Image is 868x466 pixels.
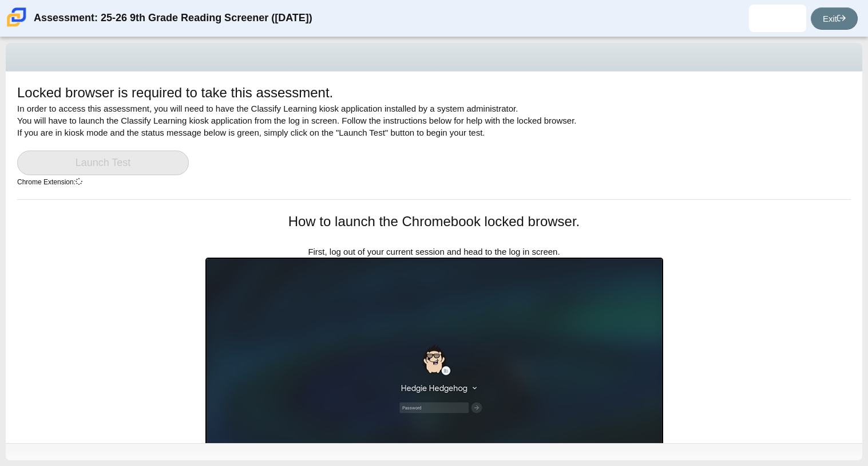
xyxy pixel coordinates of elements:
h1: How to launch the Chromebook locked browser. [205,212,663,231]
small: Chrome Extension: [17,178,82,186]
a: Exit [811,7,858,30]
div: In order to access this assessment, you will need to have the Classify Learning kiosk application... [17,83,851,199]
a: Launch Test [17,151,189,175]
img: Carmen School of Science & Technology [5,5,29,29]
a: Carmen School of Science & Technology [5,21,29,31]
img: sherlin.garcia-aya.LY3iEJ [768,9,787,27]
div: Assessment: 25-26 9th Grade Reading Screener ([DATE]) [34,5,312,32]
h1: Locked browser is required to take this assessment. [17,83,333,102]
